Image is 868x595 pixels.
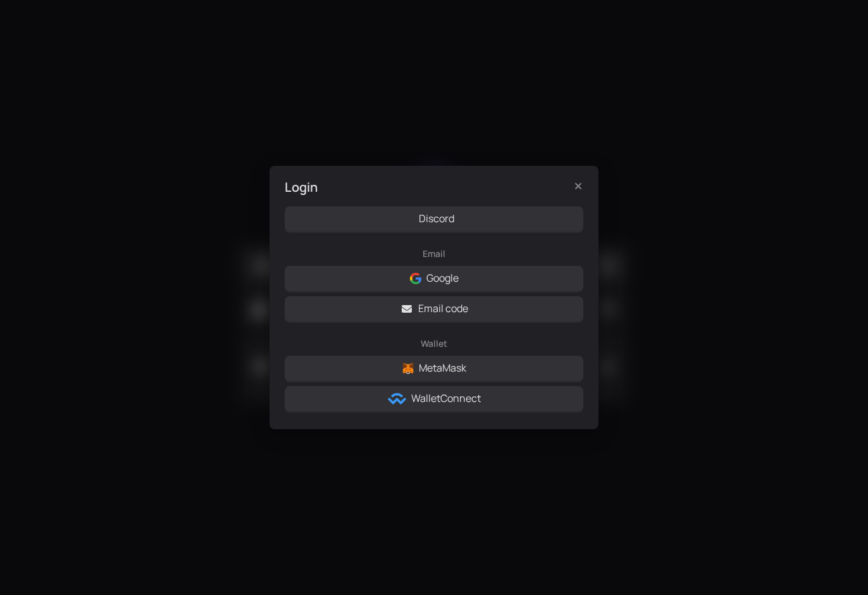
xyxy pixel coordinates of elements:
[419,211,454,227] span: Discord
[285,206,583,232] button: Discord
[418,301,468,316] span: Email code
[285,296,583,322] button: Email code
[568,176,588,196] button: Close
[285,356,583,381] button: logoMetaMask
[419,360,466,376] span: MetaMask
[285,178,553,196] div: Login
[426,270,459,286] span: Google
[285,266,583,291] button: logoGoogle
[285,237,583,266] h1: Email
[402,363,414,374] img: logo
[410,273,421,284] img: logo
[411,391,481,406] span: WalletConnect
[388,393,406,404] img: logo
[285,386,583,411] button: logoWalletConnect
[285,327,583,356] h1: Wallet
